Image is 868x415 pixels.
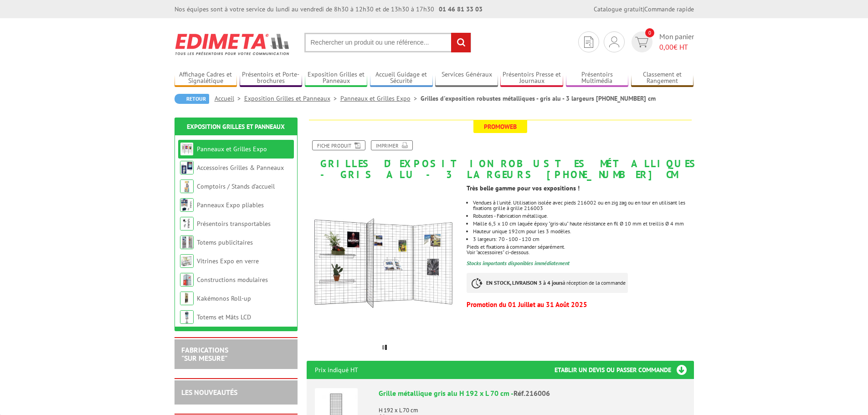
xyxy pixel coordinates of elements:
[514,389,550,398] span: Réf.216006
[555,361,694,379] h3: Etablir un devis ou passer commande
[175,5,483,14] div: Nos équipes sont à votre service du lundi au vendredi de 8h30 à 12h30 et de 13h30 à 17h30
[473,229,693,234] p: Hauteur unique 192cm pour les 3 modèles.
[197,294,251,302] a: Kakémonos Roll-up
[307,184,460,338] img: grilles_exposition_216006.jpg
[180,198,194,212] img: Panneaux Expo pliables
[451,33,471,52] input: rechercher
[180,310,194,324] img: Totems et Mâts LCD
[584,36,593,48] img: devis rapide
[659,31,694,52] span: Mon panier
[197,164,284,172] a: Accessoires Grilles & Panneaux
[197,276,268,284] a: Constructions modulaires
[181,388,237,397] a: LES NOUVEAUTÉS
[305,71,368,86] a: Exposition Grilles et Panneaux
[340,94,421,102] a: Panneaux et Grilles Expo
[175,94,209,104] a: Retour
[631,71,694,86] a: Classement et Rangement
[500,71,563,86] a: Présentoirs Presse et Journaux
[467,260,570,266] font: Stocks importants disponibles immédiatement
[659,42,694,52] span: € HT
[439,5,483,13] strong: 01 46 81 33 03
[187,123,285,131] a: Exposition Grilles et Panneaux
[197,257,259,265] a: Vitrines Expo en verre
[180,142,194,156] img: Panneaux et Grilles Expo
[370,71,433,86] a: Accueil Guidage et Sécurité
[244,94,340,102] a: Exposition Grilles et Panneaux
[629,31,694,52] a: devis rapide 0 Mon panier 0,00€ HT
[467,302,693,307] p: Promotion du 01 Juillet au 31 Août 2025
[486,279,563,286] strong: EN STOCK, LIVRAISON 3 à 4 jours
[175,27,291,61] img: Edimeta
[175,71,237,86] a: Affichage Cadres et Signalétique
[644,5,694,13] a: Commande rapide
[473,120,527,133] span: Promoweb
[180,217,194,231] img: Présentoirs transportables
[215,94,244,102] a: Accueil
[197,220,271,228] a: Présentoirs transportables
[371,140,413,150] a: Imprimer
[180,254,194,268] img: Vitrines Expo en verre
[180,161,194,174] img: Accessoires Grilles & Panneaux
[180,236,194,249] img: Totems publicitaires
[180,292,194,305] img: Kakémonos Roll-up
[240,71,303,86] a: Présentoirs et Porte-brochures
[467,184,580,192] strong: Très belle gamme pour vos expositions !
[467,244,693,255] p: Pieds et fixations à commander séparément. Voir "accessoires" ci-dessous.
[379,388,686,399] div: Grille métallique gris alu H 192 x L 70 cm -
[197,201,264,209] a: Panneaux Expo pliables
[435,71,498,86] a: Services Généraux
[304,33,471,52] input: Rechercher un produit ou une référence...
[421,94,656,103] li: Grilles d'exposition robustes métalliques - gris alu - 3 largeurs [PHONE_NUMBER] cm
[566,71,629,86] a: Présentoirs Multimédia
[467,273,628,293] p: à réception de la commande
[180,179,194,193] img: Comptoirs / Stands d'accueil
[594,5,694,14] div: |
[181,345,228,363] a: FABRICATIONS"Sur Mesure"
[659,42,673,51] span: 0,00
[312,140,365,150] a: Fiche produit
[473,213,693,219] li: Robustes - Fabrication métallique.
[180,273,194,287] img: Constructions modulaires
[473,236,693,242] li: 3 largeurs: 70 - 100 - 120 cm
[197,238,253,246] a: Totems publicitaires
[197,313,251,321] a: Totems et Mâts LCD
[473,200,693,211] p: Vendues à l'unité. Utilisation isolée avec pieds 216002 ou en zig zag ou en tour en utilisant les...
[635,37,648,47] img: devis rapide
[315,361,358,379] p: Prix indiqué HT
[473,221,693,226] li: Maille 6,5 x 10 cm laquée époxy "gris-alu" haute résistance en fil Ø 10 mm et treillis Ø 4 mm
[594,5,643,13] a: Catalogue gratuit
[197,145,267,153] a: Panneaux et Grilles Expo
[609,36,619,47] img: devis rapide
[197,182,275,190] a: Comptoirs / Stands d'accueil
[645,28,654,37] span: 0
